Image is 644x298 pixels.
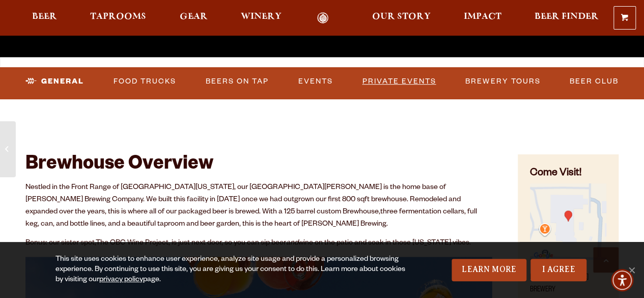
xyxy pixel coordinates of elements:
[21,70,88,93] a: General
[366,12,437,24] a: Our Story
[99,276,143,284] a: privacy policy
[294,70,337,93] a: Events
[25,154,492,177] h2: Brewhouse Overview
[461,70,544,93] a: Brewery Tours
[25,12,64,24] a: Beer
[372,13,431,21] span: Our Story
[530,259,586,281] a: I Agree
[530,183,606,260] img: Small thumbnail of location on map
[25,237,492,250] p: Bonus: our sister spot, , is just next door, so you can sip beer wine on the patio and soak in th...
[528,12,605,24] a: Beer Finder
[202,70,273,93] a: Beers on Tap
[32,13,57,21] span: Beer
[611,269,633,291] div: Accessibility Menu
[25,208,477,229] span: three fermentation cellars, full keg, can, and bottle lines, and a beautiful taproom and beer gar...
[241,13,282,21] span: Winery
[83,12,153,24] a: Taprooms
[530,167,606,181] h4: Come Visit!
[535,13,599,21] span: Beer Finder
[90,13,146,21] span: Taprooms
[464,13,501,21] span: Impact
[173,12,214,24] a: Gear
[234,12,288,24] a: Winery
[358,70,440,93] a: Private Events
[109,70,180,93] a: Food Trucks
[55,255,411,285] div: This site uses cookies to enhance user experience, analyze site usage and provide a personalized ...
[457,12,508,24] a: Impact
[96,239,169,248] a: The OBC Wine Project
[452,259,526,281] a: Learn More
[286,239,298,248] em: and
[304,12,342,24] a: Odell Home
[180,13,208,21] span: Gear
[25,182,492,231] p: Nestled in the Front Range of [GEOGRAPHIC_DATA][US_STATE], our [GEOGRAPHIC_DATA][PERSON_NAME] is ...
[566,70,623,93] a: Beer Club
